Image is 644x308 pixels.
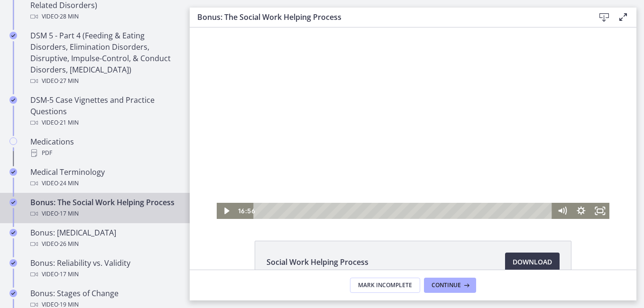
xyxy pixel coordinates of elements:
[30,208,178,219] div: Video
[30,147,178,159] div: PDF
[505,253,560,272] a: Download
[30,269,178,280] div: Video
[30,227,178,250] div: Bonus: [MEDICAL_DATA]
[424,278,476,293] button: Continue
[58,178,79,189] span: · 24 min
[58,238,79,250] span: · 26 min
[9,259,17,267] i: Completed
[267,256,368,268] span: Social Work Helping Process
[58,208,79,219] span: · 17 min
[513,256,552,268] span: Download
[58,11,79,22] span: · 28 min
[58,269,79,280] span: · 17 min
[363,175,382,191] button: Mute
[30,11,178,22] div: Video
[30,136,178,159] div: Medications
[58,75,79,87] span: · 27 min
[190,27,636,219] iframe: Video Lesson
[9,168,17,176] i: Completed
[350,278,420,293] button: Mark Incomplete
[432,281,461,289] span: Continue
[30,178,178,189] div: Video
[58,117,79,128] span: · 21 min
[401,175,420,191] button: Fullscreen
[9,290,17,297] i: Completed
[30,257,178,280] div: Bonus: Reliability vs. Validity
[30,94,178,128] div: DSM-5 Case Vignettes and Practice Questions
[30,30,178,87] div: DSM 5 - Part 4 (Feeding & Eating Disorders, Elimination Disorders, Disruptive, Impulse-Control, &...
[30,197,178,219] div: Bonus: The Social Work Helping Process
[9,199,17,206] i: Completed
[9,32,17,39] i: Completed
[30,117,178,128] div: Video
[9,96,17,104] i: Completed
[9,229,17,236] i: Completed
[30,166,178,189] div: Medical Terminology
[30,75,178,87] div: Video
[382,175,401,191] button: Show settings menu
[197,11,580,23] h3: Bonus: The Social Work Helping Process
[30,238,178,250] div: Video
[358,281,412,289] span: Mark Incomplete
